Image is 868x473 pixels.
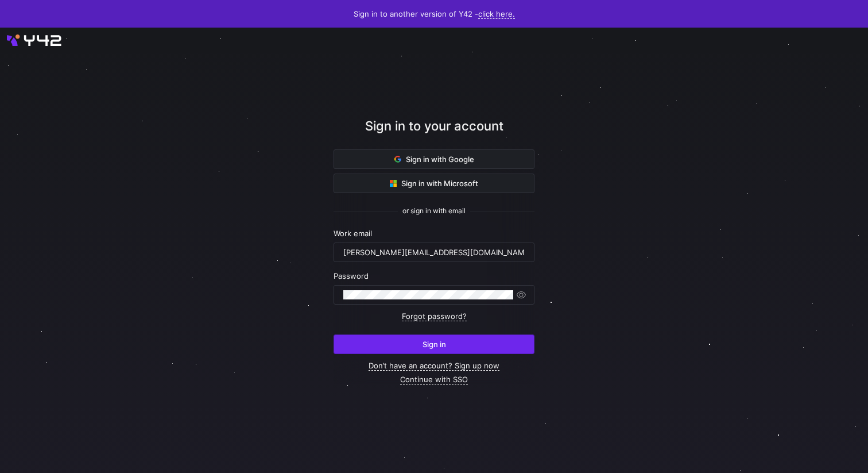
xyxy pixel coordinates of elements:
[423,340,446,349] span: Sign in
[334,174,534,193] button: Sign in with Microsoft
[394,155,474,164] span: Sign in with Google
[334,149,534,169] button: Sign in with Google
[478,9,515,19] a: click here.
[390,179,478,188] span: Sign in with Microsoft
[369,361,499,371] a: Don’t have an account? Sign up now
[402,207,466,215] span: or sign in with email
[400,375,468,384] a: Continue with SSO
[402,312,467,321] a: Forgot password?
[334,117,534,149] div: Sign in to your account
[334,334,534,354] button: Sign in
[334,229,372,238] span: Work email
[334,271,369,280] span: Password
